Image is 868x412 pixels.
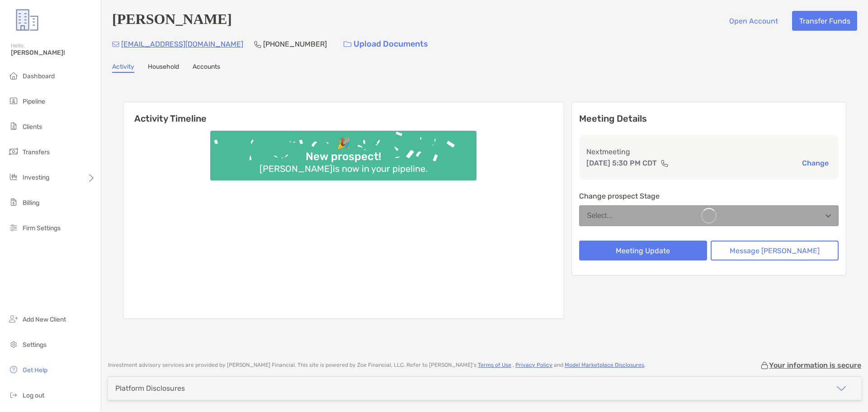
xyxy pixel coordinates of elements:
[254,41,261,48] img: Phone Icon
[302,150,385,163] div: New prospect!
[478,362,511,368] a: Terms of Use
[565,362,644,368] a: Model Marketplace Disclosures
[579,113,839,124] p: Meeting Details
[338,34,434,54] a: Upload Documents
[23,148,50,156] span: Transfers
[23,72,55,80] span: Dashboard
[112,11,232,31] h4: [PERSON_NAME]
[8,339,19,350] img: settings icon
[115,384,185,393] div: Platform Disclosures
[23,316,66,323] span: Add New Client
[23,123,42,131] span: Clients
[792,11,857,31] button: Transfer Funds
[112,42,119,47] img: Email Icon
[579,190,839,202] p: Change prospect Stage
[148,63,179,73] a: Household
[586,146,831,157] p: Next meeting
[23,341,47,349] span: Settings
[8,95,19,106] img: pipeline icon
[344,41,351,47] img: button icon
[579,241,707,260] button: Meeting Update
[11,4,43,36] img: Zoe Logo
[112,63,134,73] a: Activity
[23,199,39,207] span: Billing
[8,313,19,324] img: add_new_client icon
[660,160,669,167] img: communication type
[123,102,564,124] h6: Activity Timeline
[193,63,220,73] a: Accounts
[256,163,431,174] div: [PERSON_NAME] is now in your pipeline.
[11,49,95,57] span: [PERSON_NAME]!
[263,38,327,50] p: [PHONE_NUMBER]
[8,222,19,233] img: firm-settings icon
[711,241,839,260] button: Message [PERSON_NAME]
[515,362,552,368] a: Privacy Policy
[23,224,61,232] span: Firm Settings
[8,70,19,81] img: dashboard icon
[8,197,19,208] img: billing icon
[23,366,47,374] span: Get Help
[799,158,831,168] button: Change
[8,364,19,375] img: get-help icon
[769,361,861,369] p: Your information is secure
[8,389,19,400] img: logout icon
[836,383,847,394] img: icon arrow
[8,146,19,157] img: transfers icon
[23,174,49,181] span: Investing
[108,362,646,369] p: Investment advisory services are provided by [PERSON_NAME] Financial . This site is powered by Zo...
[121,38,243,50] p: [EMAIL_ADDRESS][DOMAIN_NAME]
[333,137,354,150] div: 🎉
[23,392,44,399] span: Log out
[586,157,657,169] p: [DATE] 5:30 PM CDT
[8,121,19,132] img: clients icon
[8,171,19,182] img: investing icon
[722,11,785,31] button: Open Account
[23,98,45,105] span: Pipeline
